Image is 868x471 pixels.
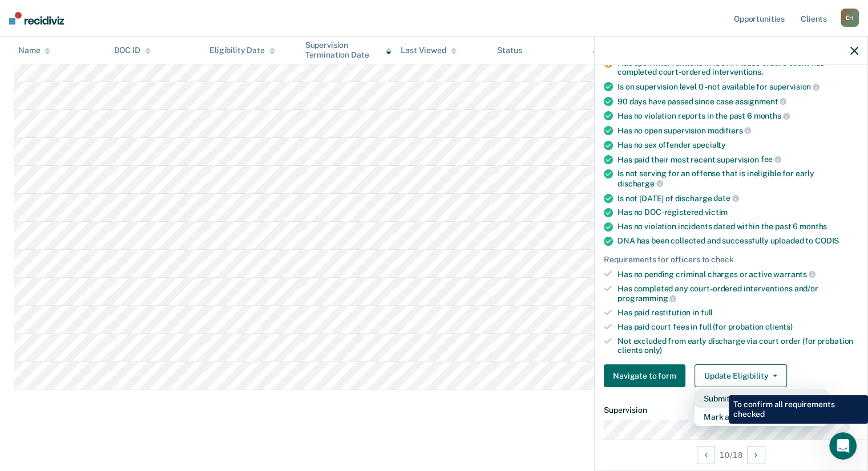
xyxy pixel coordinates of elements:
div: Status [497,46,522,55]
div: Last Viewed [401,46,456,55]
span: clients) [765,322,793,331]
div: E H [841,9,859,27]
span: warrants [773,270,815,279]
button: Mark as Ineligible [695,408,828,426]
button: Update Eligibility [695,364,787,387]
span: programming [617,294,676,303]
div: Has paid court fees in full (for probation [617,322,858,332]
div: Eligibility Date [209,46,275,55]
img: Recidiviz [9,12,64,25]
span: modifiers [708,126,752,135]
div: DOC ID [114,46,151,55]
div: Has no violation incidents dated within the past 6 [617,222,858,232]
span: discharge [617,179,663,188]
span: victim [705,208,728,217]
div: Is not [DATE] of discharge [617,193,858,204]
div: Has completed any court-ordered interventions and/or [617,284,858,303]
div: Has paid their most recent supervision [617,155,858,165]
span: date [713,193,738,202]
span: full [701,308,713,317]
div: 10 / 18 [595,440,867,470]
div: Has no DOC-registered [617,208,858,217]
button: Next Opportunity [747,446,765,464]
div: Not excluded from early discharge via court order (for probation clients [617,336,858,356]
span: supervision [769,82,819,91]
span: CODIS [815,236,839,245]
span: assignment [735,97,786,106]
button: Previous Opportunity [697,446,715,464]
div: Has paid restitution in [617,308,858,318]
button: Submit for Supervisor Approval [695,389,828,408]
div: Supervision Termination Date [305,40,392,60]
div: DNA has been collected and successfully uploaded to [617,236,858,246]
div: Has no sex offender [617,140,858,150]
div: Has no pending criminal charges or active [617,269,858,279]
div: Requirements for officers to check [604,255,858,265]
a: Navigate to form link [604,364,690,387]
span: months [800,222,827,231]
div: Has no violation reports in the past 6 [617,111,858,121]
dt: Supervision [604,405,858,415]
span: specialty [692,140,726,149]
iframe: Intercom live chat [829,432,857,460]
div: Has no open supervision [617,125,858,136]
button: Navigate to form [604,364,685,387]
span: months [754,111,790,120]
div: Has open interventions in ICON. Please ensure client has completed court-ordered interventions. [617,58,858,78]
div: Is on supervision level 0 - not available for [617,82,858,92]
span: only) [644,346,662,355]
div: Assigned to [593,46,647,55]
div: Is not serving for an offense that is ineligible for early [617,169,858,188]
div: Name [18,46,50,55]
div: 90 days have passed since case [617,96,858,107]
span: fee [761,155,781,164]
